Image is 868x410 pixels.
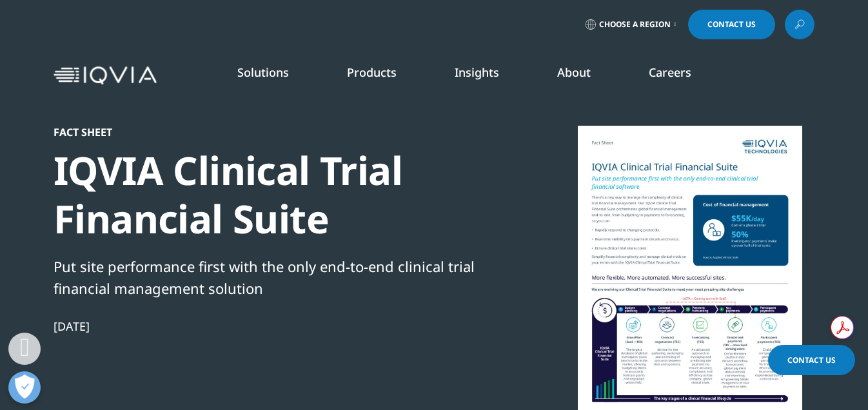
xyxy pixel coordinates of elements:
a: Careers [649,64,691,80]
a: Contact Us [768,345,855,375]
div: Put site performance first with the only end-to-end clinical trial financial management solution [54,255,496,299]
a: About [557,64,591,80]
div: Fact Sheet [54,126,496,139]
div: IQVIA Clinical Trial Financial Suite [54,146,496,243]
a: Solutions [237,64,289,80]
a: Products [347,64,397,80]
a: Insights [455,64,499,80]
a: Contact Us [688,10,775,39]
span: Contact Us [707,21,756,28]
span: Choose a Region [599,19,671,30]
span: Contact Us [787,355,836,366]
nav: Primary [162,45,814,106]
img: IQVIA Healthcare Information Technology and Pharma Clinical Research Company [54,66,157,85]
div: [DATE] [54,318,496,334]
button: Open Preferences [8,371,41,404]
